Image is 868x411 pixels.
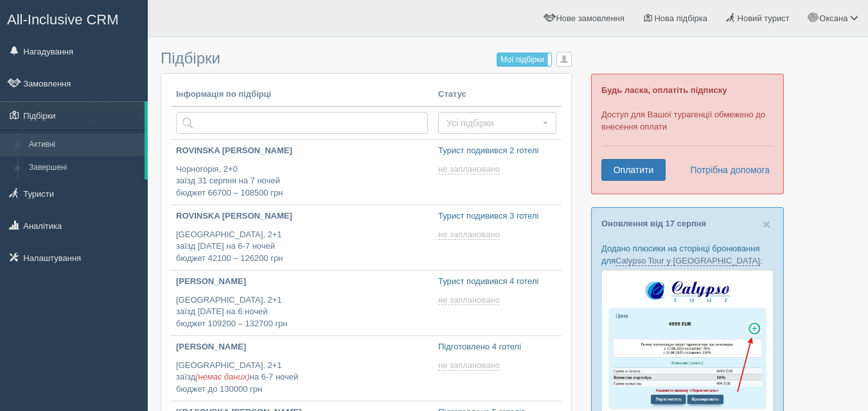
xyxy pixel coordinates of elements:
[763,217,770,231] button: Close
[438,360,502,371] a: не заплановано
[176,210,428,222] p: ROVINSKA [PERSON_NAME]
[601,159,666,181] a: Оплатити
[171,271,433,335] a: [PERSON_NAME] [GEOGRAPHIC_DATA], 2+1заїзд [DATE] на 6 ночейбюджет 109200 – 132700 грн
[176,341,428,353] p: [PERSON_NAME]
[438,164,500,174] span: не заплановано
[616,256,760,266] a: Calypso Tour у [GEOGRAPHIC_DATA]
[176,276,428,288] p: [PERSON_NAME]
[763,217,770,231] span: ×
[438,341,556,353] p: Підготовлено 4 готелі
[195,372,249,382] span: (немає даних)
[556,13,624,23] span: Нове замовлення
[601,242,774,267] p: Додано плюсики на сторінці бронювання для :
[171,83,433,106] th: Інформація по підбірці
[438,295,500,305] span: не заплановано
[176,145,428,157] p: ROVINSKA [PERSON_NAME]
[176,360,428,396] p: [GEOGRAPHIC_DATA], 2+1 заїзд на 6-7 ночей бюджет до 130000 грн
[682,159,770,181] a: Потрібна допомога
[176,164,428,199] p: Чорногорія, 2+0 заїзд 31 серпня на 7 ночей бюджет 66700 – 108500 грн
[591,74,784,194] div: Доступ для Вашої турагенції обмежено до внесення оплати
[819,13,847,23] span: Оксана
[171,336,433,401] a: [PERSON_NAME] [GEOGRAPHIC_DATA], 2+1заїзд(немає даних)на 6-7 ночейбюджет до 130000 грн
[23,133,145,156] a: Активні
[601,85,727,95] b: Будь ласка, оплатіть підписку
[438,210,556,222] p: Турист подивився 3 готелі
[171,140,433,205] a: ROVINSKA [PERSON_NAME] Чорногорія, 2+0заїзд 31 серпня на 7 ночейбюджет 66700 – 108500 грн
[176,112,428,134] input: Пошук за країною або туристом
[497,53,551,66] label: Мої підбірки
[654,13,707,23] span: Нова підбірка
[1,1,147,36] a: All-Inclusive CRM
[438,112,556,134] button: Усі підбірки
[176,229,428,265] p: [GEOGRAPHIC_DATA], 2+1 заїзд [DATE] на 6-7 ночей бюджет 42100 – 126200 грн
[447,117,540,130] span: Усі підбірки
[738,13,790,23] span: Новий турист
[161,49,220,67] span: Підбірки
[438,360,500,371] span: не заплановано
[601,219,706,228] a: Оновлення від 17 серпня
[438,145,556,157] p: Турист подивився 2 готелі
[23,156,145,180] a: Завершені
[176,294,428,330] p: [GEOGRAPHIC_DATA], 2+1 заїзд [DATE] на 6 ночей бюджет 109200 – 132700 грн
[438,276,556,288] p: Турист подивився 4 готелі
[7,12,119,28] span: All-Inclusive CRM
[438,164,502,174] a: не заплановано
[438,295,502,305] a: не заплановано
[438,230,500,240] span: не заплановано
[171,205,433,270] a: ROVINSKA [PERSON_NAME] [GEOGRAPHIC_DATA], 2+1заїзд [DATE] на 6-7 ночейбюджет 42100 – 126200 грн
[433,83,562,106] th: Статус
[438,230,502,240] a: не заплановано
